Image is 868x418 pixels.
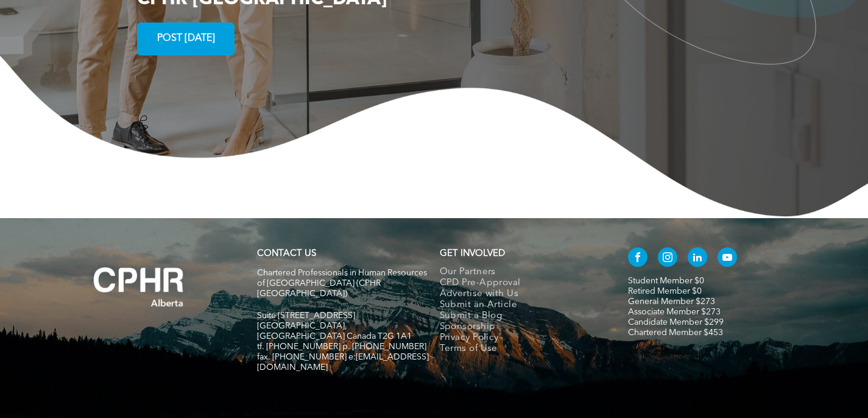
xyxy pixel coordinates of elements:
a: Candidate Member $299 [628,318,724,327]
a: CPD Pre-Approval [440,278,602,289]
a: Sponsorship [440,322,602,333]
span: tf. [PHONE_NUMBER] p. [PHONE_NUMBER] [257,342,426,351]
a: Advertise with Us [440,289,602,300]
span: Suite [STREET_ADDRESS] [257,311,355,320]
span: fax. [PHONE_NUMBER] e:[EMAIL_ADDRESS][DOMAIN_NAME] [257,353,429,372]
a: youtube [718,247,737,270]
span: Chartered Professionals in Human Resources of [GEOGRAPHIC_DATA] (CPHR [GEOGRAPHIC_DATA]) [257,269,427,298]
a: Retired Member $0 [628,287,702,296]
a: Privacy Policy [440,333,602,344]
a: instagram [658,247,677,270]
a: CONTACT US [257,249,316,258]
a: POST [DATE] [137,23,235,55]
a: Terms of Use [440,344,602,355]
a: linkedin [688,247,707,270]
a: Our Partners [440,267,602,278]
span: POST [DATE] [153,27,219,51]
a: Chartered Member $453 [628,328,723,337]
a: General Member $273 [628,297,715,306]
a: Submit an Article [440,300,602,311]
a: Associate Member $273 [628,308,721,316]
span: GET INVOLVED [440,249,505,258]
a: Submit a Blog [440,311,602,322]
a: facebook [628,247,647,270]
span: [GEOGRAPHIC_DATA], [GEOGRAPHIC_DATA] Canada T2G 1A1 [257,322,412,341]
a: Student Member $0 [628,277,704,285]
img: A white background with a few lines on it [69,243,209,331]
